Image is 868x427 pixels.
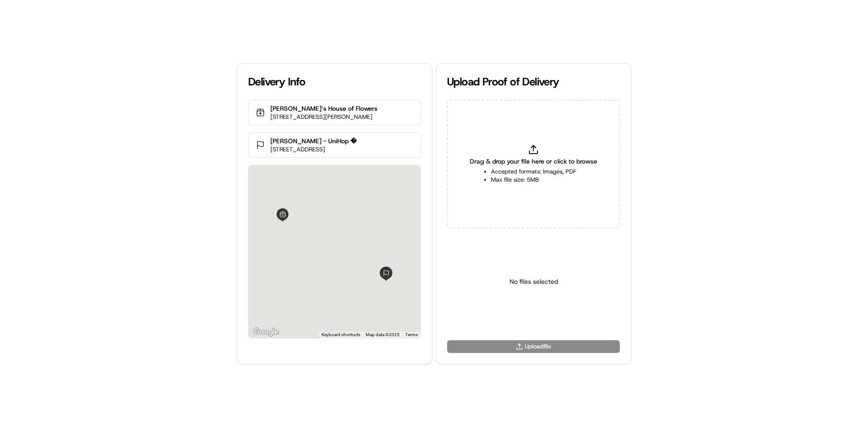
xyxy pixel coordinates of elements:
[251,326,281,338] img: Google
[509,277,558,286] p: No files selected
[270,113,377,121] p: [STREET_ADDRESS][PERSON_NAME]
[270,104,377,113] p: [PERSON_NAME]‘s House of Flowers
[366,332,400,337] span: Map data ©2025
[491,176,576,184] li: Max file size: 5MB
[321,332,360,338] button: Keyboard shortcuts
[270,136,357,145] p: [PERSON_NAME] - UniHop �
[248,75,421,89] div: Delivery Info
[447,75,620,89] div: Upload Proof of Delivery
[270,145,357,154] p: [STREET_ADDRESS]
[470,157,597,166] span: Drag & drop your file here or click to browse
[251,326,281,338] a: Open this area in Google Maps (opens a new window)
[491,168,576,176] li: Accepted formats: Images, PDF
[405,332,418,337] a: Terms (opens in new tab)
